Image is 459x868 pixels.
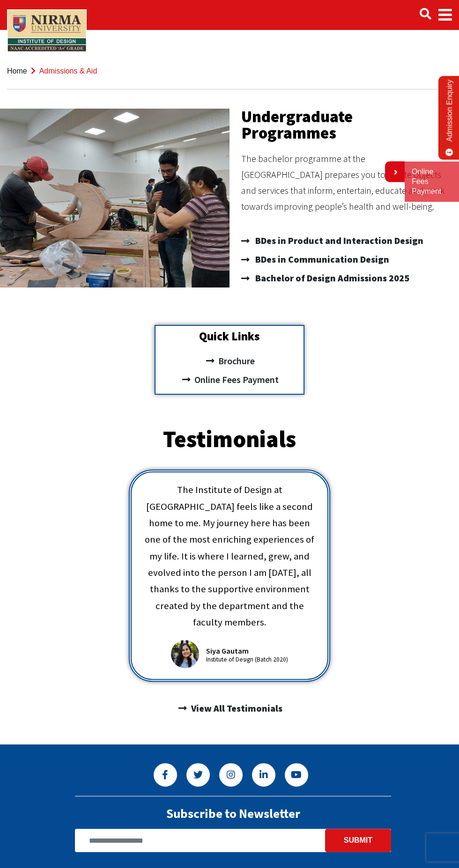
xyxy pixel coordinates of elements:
[253,231,423,250] span: BDes in Product and Interaction Design
[7,9,87,52] img: main_logo
[241,250,445,269] a: BDes in Communication Design
[7,67,27,75] a: Home
[171,640,199,668] img: Siya-Gautam-792x421
[160,331,299,342] h2: Quick Links
[206,656,288,663] a: Institute of Design (Batch 2020)
[160,352,299,370] a: Brochure
[119,700,340,716] a: View All Testimonials
[241,109,445,141] h2: Undergraduate Programmes
[325,829,391,852] button: Submit
[412,167,452,196] a: Online Fees Payment
[119,427,340,451] h2: Testimonials
[253,250,389,269] span: BDes in Communication Design
[192,370,279,389] span: Online Fees Payment
[253,269,409,287] span: Bachelor of Design Admissions 2025
[189,700,282,716] span: View All Testimonials
[39,67,97,75] span: Admissions & Aid
[241,269,445,287] a: Bachelor of Design Admissions 2025
[141,482,318,631] div: The Institute of Design at [GEOGRAPHIC_DATA] feels like a second home to me. My journey here has ...
[7,53,452,89] nav: breadcrumb
[160,370,299,389] a: Online Fees Payment
[241,151,445,214] p: The bachelor programme at the [GEOGRAPHIC_DATA] prepares you to create objects and services that ...
[241,231,445,250] a: BDes in Product and Interaction Design
[206,645,288,656] a: Siya Gautam
[216,352,255,370] span: Brochure
[166,806,300,821] h2: Subscribe to Newsletter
